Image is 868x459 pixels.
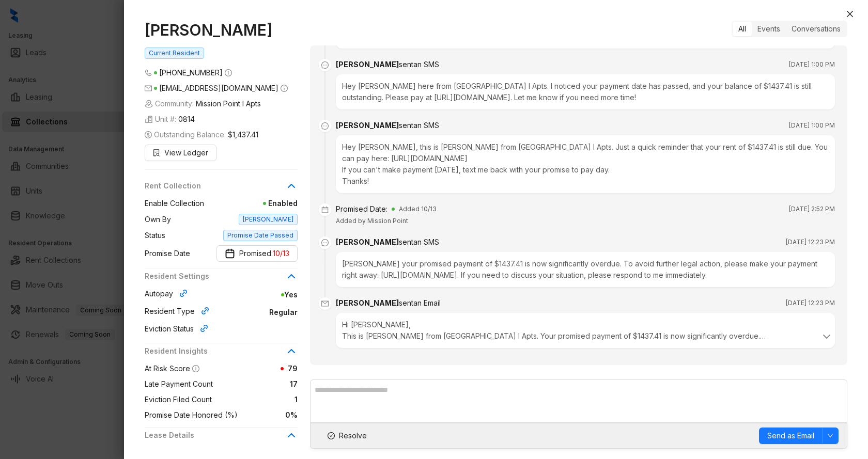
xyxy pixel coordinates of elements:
[213,307,298,318] span: Regular
[225,248,235,259] img: Promise Date
[145,129,258,140] span: Outstanding Balance:
[145,98,261,109] span: Community:
[145,394,212,405] span: Eviction Filed Count
[145,69,152,76] span: phone
[273,248,289,259] span: 10/13
[145,378,213,390] span: Late Payment Count
[145,115,153,123] img: building-icon
[786,22,846,36] div: Conversations
[145,114,195,125] span: Unit #:
[399,121,439,130] span: sent an SMS
[281,85,288,92] span: info-circle
[145,409,238,421] span: Promise Date Honored (%)
[786,298,835,308] span: [DATE] 12:23 PM
[145,100,153,108] img: building-icon
[213,378,298,390] span: 17
[164,147,208,159] span: View Ledger
[239,214,298,225] span: [PERSON_NAME]
[789,59,835,70] span: [DATE] 1:00 PM
[339,430,367,441] span: Resolve
[846,10,854,18] span: close
[239,248,289,259] span: Promised:
[336,203,388,215] div: Promised Date:
[145,306,213,319] div: Resident Type
[145,288,192,302] div: Autopay
[336,59,439,70] div: [PERSON_NAME]
[288,364,298,373] span: 79
[238,409,298,421] span: 0%
[212,394,298,405] span: 1
[145,430,285,441] span: Lease Details
[145,48,204,59] span: Current Resident
[145,364,190,373] span: At Risk Score
[319,120,331,132] span: message
[145,345,298,363] div: Resident Insights
[145,21,298,39] h1: [PERSON_NAME]
[319,59,331,71] span: message
[145,180,285,192] span: Rent Collection
[752,22,786,36] div: Events
[789,204,835,214] span: [DATE] 2:52 PM
[319,203,331,216] span: calendar
[145,214,171,225] span: Own By
[336,297,441,309] div: [PERSON_NAME]
[399,60,439,69] span: sent an SMS
[759,428,823,444] button: Send as Email
[336,236,439,248] div: [PERSON_NAME]
[145,131,152,138] span: dollar
[336,74,835,109] div: Hey [PERSON_NAME] here from [GEOGRAPHIC_DATA] I Apts. I noticed your payment date has passed, and...
[844,8,856,20] button: Close
[159,68,223,77] span: [PHONE_NUMBER]
[399,298,441,307] span: sent an Email
[789,120,835,131] span: [DATE] 1:00 PM
[145,198,204,209] span: Enable Collection
[145,85,152,92] span: mail
[159,84,278,92] span: [EMAIL_ADDRESS][DOMAIN_NAME]
[145,145,216,161] button: View Ledger
[336,252,835,287] div: [PERSON_NAME] your promised payment of $1437.41 is now significantly overdue. To avoid further le...
[153,149,160,156] span: file-search
[223,230,298,241] span: Promise Date Passed
[336,135,835,193] div: Hey [PERSON_NAME], this is [PERSON_NAME] from [GEOGRAPHIC_DATA] I Apts. Just a quick reminder tha...
[827,433,833,439] span: down
[160,447,298,458] span: $1,329.00
[196,98,261,109] span: Mission Point I Apts
[145,271,285,282] span: Resident Settings
[786,237,835,247] span: [DATE] 12:23 PM
[192,289,298,300] span: Yes
[319,428,376,444] button: Resolve
[228,129,258,140] span: $1,437.41
[328,432,335,439] span: check-circle
[319,297,331,310] span: mail
[225,69,232,76] span: info-circle
[204,198,298,209] span: Enabled
[145,248,190,259] span: Promise Date
[145,345,285,357] span: Resident Insights
[178,114,195,125] span: 0814
[767,430,814,441] span: Send as Email
[192,365,199,372] span: info-circle
[145,230,165,241] span: Status
[145,430,298,447] div: Lease Details
[399,238,439,246] span: sent an SMS
[319,236,331,249] span: message
[145,447,160,458] span: Rent
[336,217,408,225] span: Added by Mission Point
[216,245,298,262] button: Promise DatePromised: 10/13
[399,204,437,214] span: Added 10/13
[342,319,829,342] div: Hi [PERSON_NAME], This is [PERSON_NAME] from [GEOGRAPHIC_DATA] I Apts. Your promised payment of $...
[145,180,298,198] div: Rent Collection
[733,22,752,36] div: All
[145,323,212,337] div: Eviction Status
[145,271,298,288] div: Resident Settings
[732,21,847,37] div: segmented control
[336,120,439,131] div: [PERSON_NAME]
